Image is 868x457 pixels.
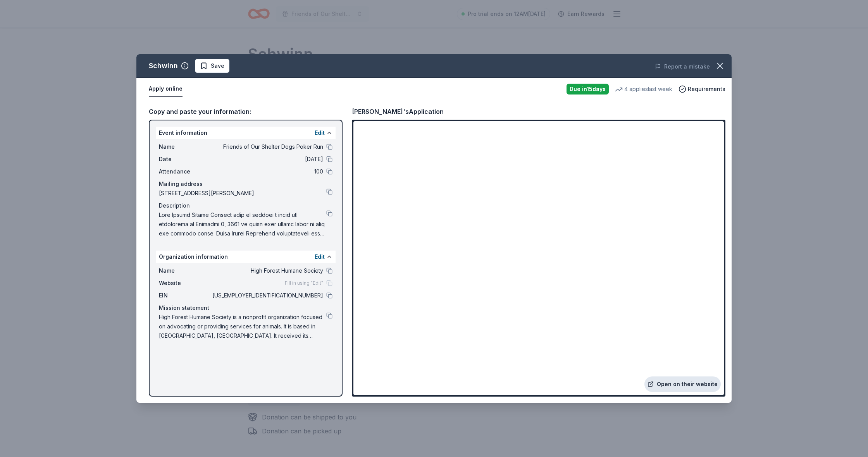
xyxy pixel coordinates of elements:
div: 4 applies last week [615,84,672,94]
span: Date [159,155,211,164]
span: Friends of Our Shelter Dogs Poker Run [211,142,323,151]
div: Mailing address [159,179,332,189]
span: 100 [211,167,323,176]
span: Name [159,266,211,275]
span: [STREET_ADDRESS][PERSON_NAME] [159,189,326,198]
span: Requirements [688,84,725,94]
span: Attendance [159,167,211,176]
button: Edit [315,128,325,137]
span: Website [159,278,211,288]
div: Schwinn [149,60,178,72]
span: Save [211,61,224,70]
span: Name [159,142,211,151]
div: Organization information [156,251,336,263]
button: Save [195,59,229,73]
div: Copy and paste your information: [149,107,343,117]
span: Lore Ipsumd Sitame Consect adip el seddoei t incid utl etdolorema al Enimadmi 0, 3661 ve quisn ex... [159,210,326,238]
span: [DATE] [211,155,323,164]
div: [PERSON_NAME]'s Application [352,107,444,117]
button: Apply online [149,81,183,97]
span: [US_EMPLOYER_IDENTIFICATION_NUMBER] [211,291,323,300]
div: Event information [156,127,336,139]
div: Due in 15 days [567,84,609,94]
span: Fill in using "Edit" [285,280,323,286]
a: Open on their website [644,376,721,392]
span: EIN [159,291,211,300]
button: Edit [315,252,325,261]
span: High Forest Humane Society is a nonprofit organization focused on advocating or providing service... [159,313,326,340]
button: Report a mistake [655,62,710,71]
div: Mission statement [159,303,332,313]
span: High Forest Humane Society [211,266,323,275]
div: Description [159,201,332,210]
button: Requirements [679,84,725,94]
